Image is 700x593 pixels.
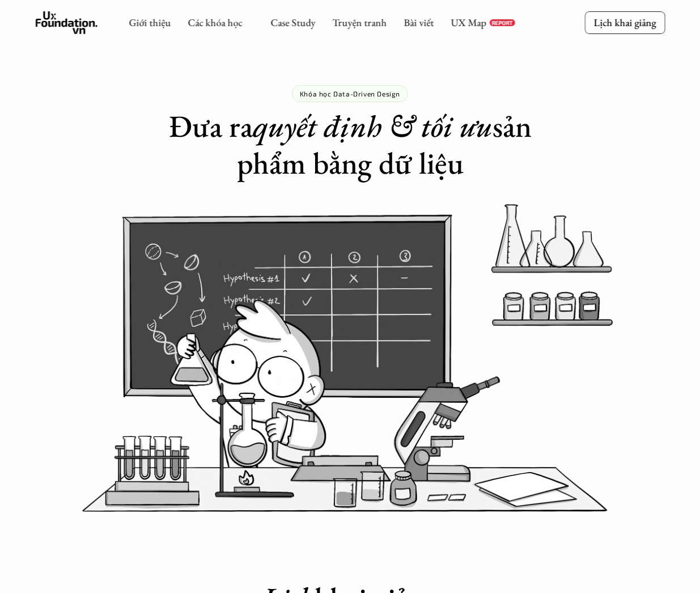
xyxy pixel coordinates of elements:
[404,16,434,29] a: Bài viết
[300,90,400,98] p: Khóa học Data-Driven Design
[253,106,493,146] em: quyết định & tối ưu
[593,16,656,29] p: Lịch khai giảng
[584,11,665,33] a: Lịch khai giảng
[188,16,242,29] a: Các khóa học
[168,108,532,182] h1: Đưa ra sản phẩm bằng dữ liệu
[491,19,512,26] p: REPORT
[489,19,515,26] a: REPORT
[129,16,171,29] a: Giới thiệu
[270,16,315,29] a: Case Study
[451,16,486,29] a: UX Map
[332,16,387,29] a: Truyện tranh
